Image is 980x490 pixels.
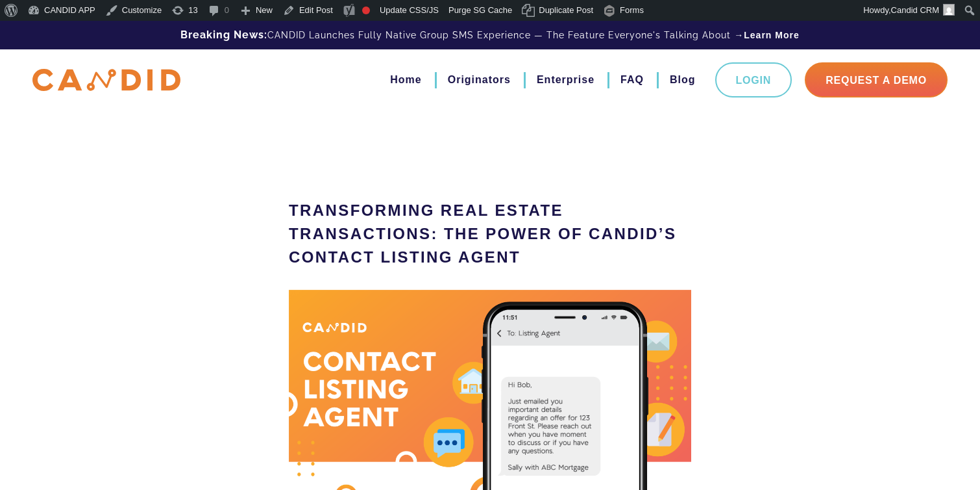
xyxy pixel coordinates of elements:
[620,69,644,91] a: FAQ
[715,62,792,97] a: Login
[390,69,421,91] a: Home
[891,5,939,15] span: Candid CRM
[448,69,511,91] a: Originators
[744,29,799,42] a: Learn More
[289,199,691,269] h1: Transforming Real Estate Transactions: The Power of CANDID’s Contact Listing Agent
[362,6,370,14] div: Focus keyphrase not set
[23,21,957,49] div: CANDID Launches Fully Native Group SMS Experience — The Feature Everyone's Talking About →
[537,69,594,91] a: Enterprise
[805,62,948,97] a: Request A Demo
[180,29,267,41] b: Breaking News:
[670,69,696,91] a: Blog
[32,69,180,92] img: CANDID APP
